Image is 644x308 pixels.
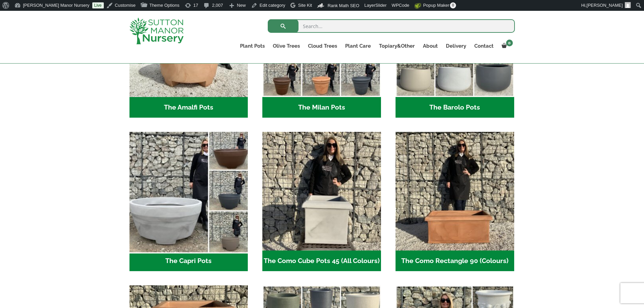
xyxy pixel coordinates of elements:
a: Cloud Trees [304,41,341,51]
img: The Como Cube Pots 45 (All Colours) [262,132,381,251]
h2: The Milan Pots [262,97,381,118]
h2: The Amalfi Pots [129,97,248,118]
a: Visit product category The Como Cube Pots 45 (All Colours) [262,132,381,271]
span: [PERSON_NAME] [587,3,623,8]
span: Site Kit [298,3,312,8]
img: The Capri Pots [126,129,251,254]
h2: The Como Cube Pots 45 (All Colours) [262,251,381,271]
span: 0 [450,2,456,8]
a: 0 [498,41,515,51]
span: Rank Math SEO [328,3,359,8]
a: Delivery [442,41,470,51]
input: Search... [268,19,515,33]
img: The Como Rectangle 90 (Colours) [396,132,514,251]
a: Olive Trees [269,41,304,51]
a: Topiary&Other [375,41,419,51]
span: 0 [506,40,513,46]
a: Visit product category The Como Rectangle 90 (Colours) [396,132,514,271]
img: logo [129,18,184,44]
a: Plant Care [341,41,375,51]
h2: The Barolo Pots [396,97,514,118]
a: Visit product category The Capri Pots [129,132,248,271]
a: About [419,41,442,51]
a: Live [92,2,104,8]
h2: The Capri Pots [129,251,248,271]
a: Contact [470,41,498,51]
a: Plant Pots [236,41,269,51]
h2: The Como Rectangle 90 (Colours) [396,251,514,271]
